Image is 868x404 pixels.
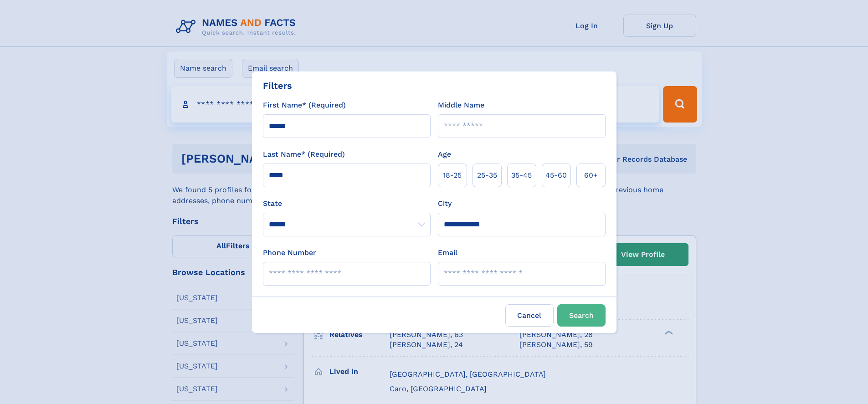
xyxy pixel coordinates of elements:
label: Cancel [505,304,554,327]
label: City [438,198,452,209]
label: State [263,198,431,209]
span: 45‑60 [545,170,567,181]
label: First Name* (Required) [263,100,346,111]
span: 60+ [584,170,598,181]
label: Age [438,149,451,160]
div: Filters [263,79,292,92]
label: Email [438,247,457,258]
span: 18‑25 [443,170,462,181]
label: Middle Name [438,100,484,111]
label: Phone Number [263,247,316,258]
span: 35‑45 [511,170,532,181]
label: Last Name* (Required) [263,149,345,160]
span: 25‑35 [477,170,497,181]
button: Search [557,304,606,327]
